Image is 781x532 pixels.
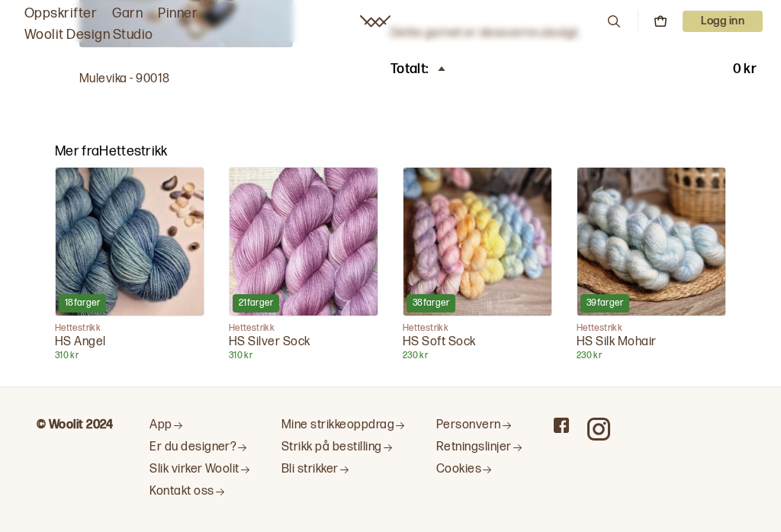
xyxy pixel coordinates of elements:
[55,350,204,362] p: 310 kr
[55,143,726,161] p: Mer fra Hettestrikk
[554,418,569,433] a: Woolit on Facebook
[403,322,552,335] p: Hettestrikk
[149,484,251,500] a: Kontakt oss
[24,3,97,24] a: Oppskrifter
[79,72,293,88] p: Mulevika - 90018
[229,335,378,351] p: HS Silver Sock
[281,418,406,434] a: Mine strikkeoppdrag
[577,350,726,362] p: 230 kr
[403,167,552,363] a: HS Soft Sock38fargerHettestrikkHS Soft Sock230 kr
[683,11,763,32] button: User dropdown
[229,322,378,335] p: Hettestrikk
[281,462,406,478] a: Bli strikker
[577,322,726,335] p: Hettestrikk
[733,60,757,79] p: 0 kr
[577,167,726,363] a: HS Silk Mohair39fargerHettestrikkHS Silk Mohair230 kr
[577,335,726,351] p: HS Silk Mohair
[55,335,204,351] p: HS Angel
[229,350,378,362] p: 310 kr
[436,462,523,478] a: Cookies
[149,418,251,434] a: App
[229,167,378,363] a: HS Silver Sock21fargerHettestrikkHS Silver Sock310 kr
[390,60,449,79] div: Totalt:
[436,440,523,456] a: Retningslinjer
[56,168,204,316] img: HS Angel
[413,297,449,309] p: 38 farger
[281,440,406,456] a: Strikk på bestilling
[149,440,251,456] a: Er du designer?
[149,462,251,478] a: Slik virker Woolit
[65,297,100,309] p: 18 farger
[360,15,390,27] a: Woolit
[158,3,198,24] a: Pinner
[683,11,763,32] p: Logg inn
[587,297,623,309] p: 39 farger
[403,335,552,351] p: HS Soft Sock
[239,297,273,309] p: 21 farger
[55,167,204,363] a: HS Angel18fargerHettestrikkHS Angel310 kr
[37,418,113,432] b: © Woolit 2024
[230,168,378,316] img: HS Silver Sock
[24,24,153,46] a: Woolit Design Studio
[403,350,552,362] p: 230 kr
[390,60,428,79] p: Totalt:
[55,322,204,335] p: Hettestrikk
[587,418,610,441] a: Woolit on Instagram
[436,418,523,434] a: Personvern
[112,3,143,24] a: Garn
[403,168,551,316] img: HS Soft Sock
[577,168,725,316] img: HS Silk Mohair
